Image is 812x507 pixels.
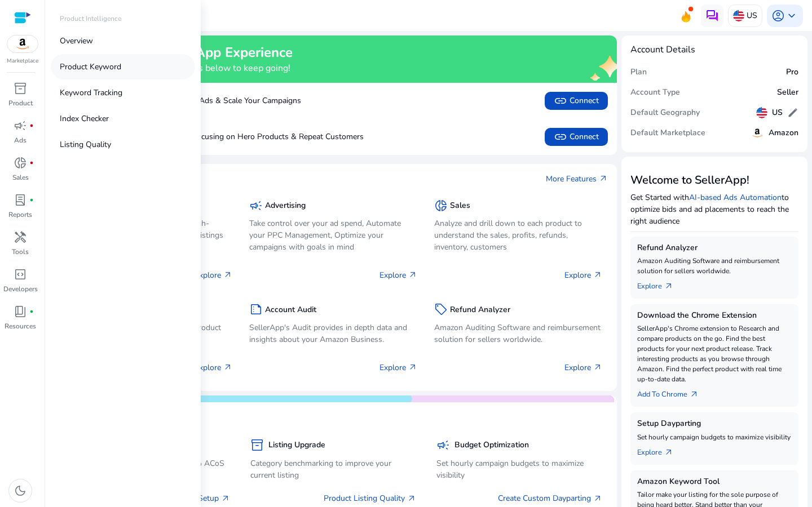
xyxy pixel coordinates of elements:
[690,390,699,399] span: arrow_outward
[772,108,783,118] h5: US
[434,322,602,345] p: Amazon Auditing Software and reimbursement solution for sellers worldwide.
[195,269,232,281] p: Explore
[60,35,93,47] p: Overview
[29,198,34,202] span: fiber_manual_record
[379,362,417,373] p: Explore
[14,135,27,145] p: Ads
[195,362,232,373] p: Explore
[564,269,602,281] p: Explore
[637,384,708,400] a: Add To Chrome
[379,269,417,281] p: Explore
[265,201,306,211] h5: Advertising
[637,432,792,442] p: Set hourly campaign budgets to maximize visibility
[593,363,602,372] span: arrow_outward
[554,130,567,144] span: link
[408,270,417,279] span: arrow_outward
[637,311,792,321] h5: Download the Chrome Extension
[733,10,744,21] img: us.svg
[60,113,109,124] p: Index Checker
[14,156,27,170] span: donut_small
[29,161,34,165] span: fiber_manual_record
[434,199,448,212] span: donut_small
[637,442,682,458] a: Explorearrow_outward
[79,131,364,143] p: Boost Sales by Focusing on Hero Products & Repeat Customers
[786,68,798,77] h5: Pro
[3,284,38,294] p: Developers
[8,98,33,108] p: Product
[664,448,673,457] span: arrow_outward
[29,123,34,128] span: fiber_manual_record
[223,363,232,372] span: arrow_outward
[630,174,798,187] h3: Welcome to SellerApp!
[5,321,36,331] p: Resources
[8,210,32,220] p: Reports
[434,217,602,253] p: Analyze and drill down to each product to understand the sales, profits, refunds, inventory, cust...
[756,107,767,118] img: us.svg
[60,87,122,99] p: Keyword Tracking
[29,309,34,314] span: fiber_manual_record
[223,270,232,279] span: arrow_outward
[593,270,602,279] span: arrow_outward
[545,128,608,146] button: linkConnect
[546,173,608,185] a: More Featuresarrow_outward
[554,130,599,144] span: Connect
[599,174,608,183] span: arrow_outward
[324,492,416,504] a: Product Listing Quality
[564,362,602,373] p: Explore
[664,282,673,291] span: arrow_outward
[249,217,417,253] p: Take control over your ad spend, Automate your PPC Management, Optimize your campaigns with goals...
[14,230,27,244] span: handyman
[785,9,798,23] span: keyboard_arrow_down
[14,119,27,132] span: campaign
[14,268,27,281] span: code_blocks
[249,322,417,345] p: SellerApp's Audit provides in depth data and insights about your Amazon Business.
[14,82,27,95] span: inventory_2
[554,94,567,108] span: link
[637,276,682,292] a: Explorearrow_outward
[630,128,705,138] h5: Default Marketplace
[250,457,416,481] p: Category benchmarking to improve your current listing
[593,494,602,503] span: arrow_outward
[498,492,602,504] a: Create Custom Dayparting
[60,61,121,73] p: Product Keyword
[221,494,230,503] span: arrow_outward
[637,243,792,253] h5: Refund Analyzer
[689,192,782,203] a: AI-based Ads Automation
[450,201,470,211] h5: Sales
[637,323,792,384] p: SellerApp's Chrome extension to Research and compare products on the go. Find the best products f...
[637,256,792,276] p: Amazon Auditing Software and reimbursement solution for sellers worldwide.
[787,107,798,118] span: edit
[250,438,264,452] span: inventory_2
[12,247,29,257] p: Tools
[408,363,417,372] span: arrow_outward
[637,477,792,487] h5: Amazon Keyword Tool
[14,305,27,318] span: book_4
[60,139,111,150] p: Listing Quality
[249,199,263,212] span: campaign
[777,88,798,97] h5: Seller
[747,6,757,25] p: US
[14,484,27,497] span: dark_mode
[554,94,599,108] span: Connect
[407,494,416,503] span: arrow_outward
[436,457,602,481] p: Set hourly campaign budgets to maximize visibility
[630,45,798,55] h4: Account Details
[12,172,29,183] p: Sales
[630,68,647,77] h5: Plan
[545,92,608,110] button: linkConnect
[769,128,798,138] h5: Amazon
[7,57,38,65] p: Marketplace
[630,108,700,118] h5: Default Geography
[450,305,510,315] h5: Refund Analyzer
[434,303,448,316] span: sell
[630,88,680,97] h5: Account Type
[249,303,263,316] span: summarize
[751,126,764,140] img: amazon.svg
[454,441,529,450] h5: Budget Optimization
[265,305,316,315] h5: Account Audit
[771,9,785,23] span: account_circle
[268,441,325,450] h5: Listing Upgrade
[637,419,792,429] h5: Setup Dayparting
[60,14,121,24] p: Product Intelligence
[14,193,27,207] span: lab_profile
